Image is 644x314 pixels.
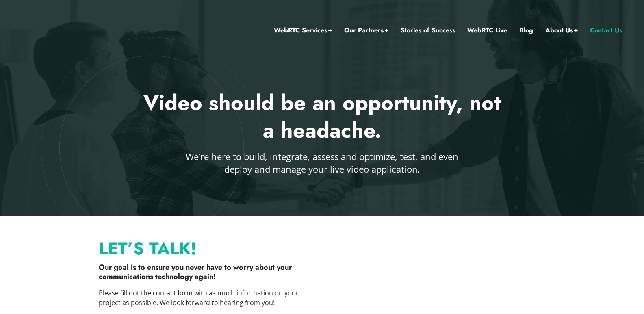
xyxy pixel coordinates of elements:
a: WebRTC Services [274,25,332,36]
a: About Us [545,25,578,36]
p: Please fill out the contact form with as much information on your project as possible. We look fo... [99,288,314,308]
iframe: Form 0 [330,243,546,303]
a: Blog [519,25,533,36]
p: Let’s Talk! [99,243,314,255]
a: Our Partners [344,25,388,36]
a: Stories of Success [401,25,455,36]
a: Contact Us [590,25,622,36]
p: Our goal is to ensure you never have to worry about your communications technology again! [99,263,314,282]
h2: Video should be an opportunity, not a headache. [139,89,506,144]
p: We’re here to build, integrate, assess and optimize, test, and even deploy and manage your live v... [184,150,460,175]
a: WebRTC Live [467,25,507,36]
